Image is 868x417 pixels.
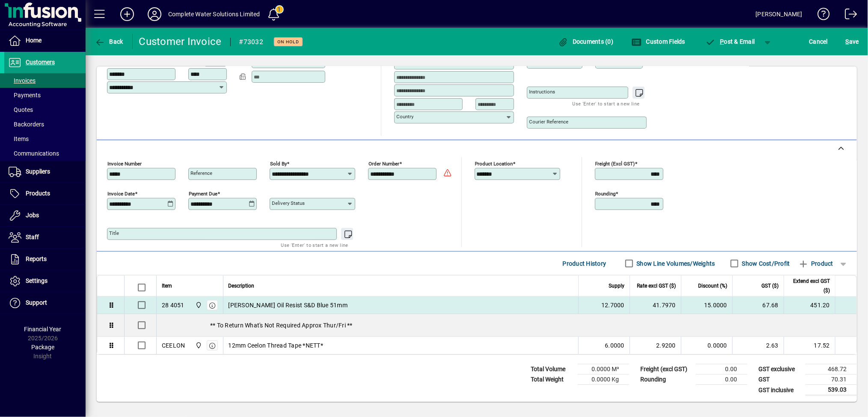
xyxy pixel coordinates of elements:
[732,337,784,354] td: 2.63
[272,200,305,206] mat-label: Delivery status
[113,6,141,22] button: Add
[559,256,610,271] button: Product History
[9,106,33,113] span: Quotes
[637,281,676,291] span: Rate excl GST ($)
[190,170,212,176] mat-label: Reference
[578,364,629,375] td: 0.0000 M³
[635,259,715,268] label: Show Line Volumes/Weights
[838,2,857,30] a: Logout
[578,375,629,385] td: 0.0000 Kg
[556,34,616,49] button: Documents (0)
[229,301,348,309] span: [PERSON_NAME] Oil Resist S&D Blue 51mm
[846,38,849,45] span: S
[789,276,830,295] span: Extend excl GST ($)
[4,249,86,270] a: Reports
[636,375,696,385] td: Rounding
[784,337,835,354] td: 17.52
[573,99,640,108] mat-hint: Use 'Enter' to start a new line
[4,30,86,51] a: Home
[754,385,806,396] td: GST inclusive
[698,281,727,291] span: Discount (%)
[26,277,48,284] span: Settings
[696,364,747,375] td: 0.00
[696,375,747,385] td: 0.00
[636,364,696,375] td: Freight (excl GST)
[809,35,828,48] span: Cancel
[4,73,86,88] a: Invoices
[9,121,44,128] span: Backorders
[4,161,86,183] a: Suppliers
[529,119,568,125] mat-label: Courier Reference
[720,38,724,45] span: P
[9,77,36,84] span: Invoices
[4,270,86,292] a: Settings
[681,297,732,314] td: 15.0000
[4,102,86,117] a: Quotes
[605,341,625,350] span: 6.0000
[806,375,857,385] td: 70.31
[157,314,856,336] div: ** To Return What's Not Required Approx Thur/Fri **
[26,212,39,219] span: Jobs
[526,375,578,385] td: Total Weight
[229,341,324,350] span: 12mm Ceelon Thread Tape *NETT*
[189,191,217,197] mat-label: Payment due
[631,38,685,45] span: Custom Fields
[9,150,59,157] span: Communications
[635,301,676,309] div: 41.7970
[4,117,86,132] a: Backorders
[162,341,185,350] div: CEELON
[629,34,687,49] button: Custom Fields
[4,227,86,248] a: Staff
[635,341,676,350] div: 2.9200
[794,256,838,271] button: Product
[26,299,47,306] span: Support
[162,281,172,291] span: Item
[26,59,55,66] span: Customers
[31,344,54,351] span: Package
[4,146,86,161] a: Communications
[784,297,835,314] td: 451.20
[681,337,732,354] td: 0.0000
[229,281,255,291] span: Description
[193,300,203,310] span: Motueka
[601,301,624,309] span: 12.7000
[193,341,203,350] span: Motueka
[162,301,184,309] div: 28 4051
[239,35,264,49] div: #73032
[109,230,119,236] mat-label: Title
[9,92,41,99] span: Payments
[92,34,125,49] button: Back
[595,191,616,197] mat-label: Rounding
[558,38,614,45] span: Documents (0)
[732,297,784,314] td: 67.68
[369,161,399,167] mat-label: Order number
[24,326,62,333] span: Financial Year
[396,114,413,120] mat-label: Country
[756,7,803,21] div: [PERSON_NAME]
[4,205,86,226] a: Jobs
[139,35,222,48] div: Customer Invoice
[609,281,624,291] span: Supply
[107,191,135,197] mat-label: Invoice date
[270,161,287,167] mat-label: Sold by
[754,375,806,385] td: GST
[4,183,86,204] a: Products
[475,161,513,167] mat-label: Product location
[95,38,123,45] span: Back
[529,89,555,95] mat-label: Instructions
[740,259,790,268] label: Show Cost/Profit
[26,168,50,175] span: Suppliers
[526,364,578,375] td: Total Volume
[168,7,260,21] div: Complete Water Solutions Limited
[705,38,755,45] span: ost & Email
[806,364,857,375] td: 468.72
[563,257,606,270] span: Product History
[86,34,133,49] app-page-header-button: Back
[26,255,47,262] span: Reports
[701,34,759,49] button: Post & Email
[26,190,50,197] span: Products
[754,364,806,375] td: GST exclusive
[799,257,833,270] span: Product
[141,6,168,22] button: Profile
[277,39,299,45] span: On hold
